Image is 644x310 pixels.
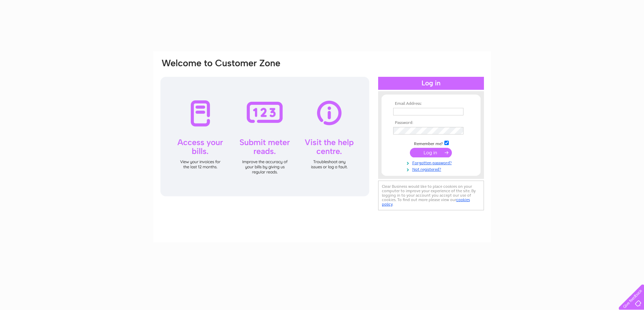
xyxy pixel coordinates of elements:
th: Email Address: [391,101,471,106]
td: Remember me? [391,140,471,146]
a: Forgotten password? [393,159,471,166]
a: cookies policy [382,197,470,207]
a: Not registered? [393,166,471,172]
input: Submit [410,148,452,157]
div: Clear Business would like to place cookies on your computer to improve your experience of the sit... [378,181,484,210]
th: Password: [391,121,471,125]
